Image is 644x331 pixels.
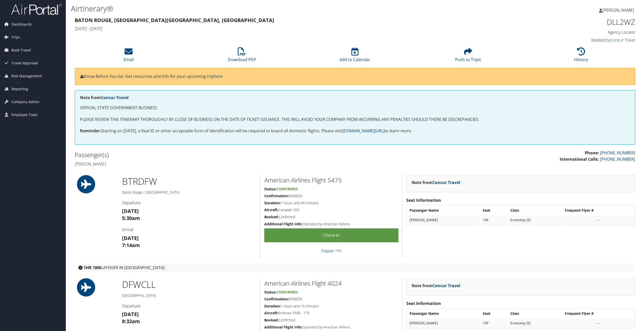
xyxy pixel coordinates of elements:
h1: Airtinerary® [71,3,450,14]
strong: Booked: [264,318,279,322]
td: 15F [480,319,507,328]
p: OFFICIAL STATE GOVERNMENT BUSINESS [80,105,630,111]
span: Reporting [11,83,28,95]
strong: Aircraft: [264,310,278,315]
strong: Status: [264,290,276,295]
span: Confirmed [276,290,298,295]
strong: [DATE] [122,311,139,318]
a: History [574,50,588,62]
strong: Seat Information [406,301,441,306]
p: Know Before You Go: Get resources and info for your upcoming trip [80,73,630,80]
span: Employee Tools [11,108,38,121]
h5: Embraer EMB - 175 [264,310,398,316]
a: Email [124,50,134,62]
a: here [214,73,223,79]
td: Economy (S) [508,319,562,328]
strong: Seat Information [406,197,441,203]
a: Concur Travel [101,95,129,100]
h4: Arrival [122,227,256,232]
span: Confirmed [276,187,298,191]
h5: ENBRZN [264,297,398,302]
a: [PHONE_NUMBER] [600,156,635,162]
a: Add to Calendar [339,50,370,62]
h5: Canadair 900 [264,207,398,212]
span: Travel Approval [11,57,38,69]
span: Company Admin [11,96,39,108]
span: Dashboards [11,18,32,31]
th: Class [508,309,562,318]
strong: International Calls: [560,156,599,162]
span: Trips [11,31,20,44]
span: Book Travel [11,44,31,57]
h4: [DATE] - [DATE] [75,26,493,31]
div: layover in [GEOGRAPHIC_DATA] [76,263,634,272]
p: Starting on [DATE], a Real ID or other acceptable form of identification will be required to boar... [80,128,630,134]
th: Frequent Flyer # [562,206,634,215]
a: Download PDF [228,50,256,62]
th: Passenger Name [407,309,480,318]
img: airportal-logo.png [11,3,62,15]
a: Baggage Info [321,248,341,253]
p: PLEASE REVIEW THIS ITINERARY THOROUGHLY BY CLOSE OF BUSINESS ON THE DATE OF TICKET ISSUANCE. THIS... [80,116,630,123]
h5: Confirmed [264,318,398,323]
strong: Confirmation: [264,297,289,301]
a: Check-in [264,228,398,242]
strong: Note from [80,95,129,100]
h5: Baton Rouge / [GEOGRAPHIC_DATA] [122,190,256,195]
h1: DFW CLL [122,278,256,291]
h5: [GEOGRAPHIC_DATA] [122,293,256,298]
td: Economy (S) [508,215,562,225]
a: Concur Travel [611,37,635,43]
th: Passenger Name [407,206,480,215]
span: Risk Management [11,70,42,82]
strong: Note from [412,283,460,288]
h4: [PERSON_NAME] [75,161,351,167]
h4: Departure [122,200,256,206]
a: Concur Travel [432,283,460,288]
h5: 1 hours and 15 minutes [264,304,398,309]
strong: [DATE] [122,208,139,214]
strong: Status: [264,187,276,191]
strong: 8:32am [122,318,140,325]
td: 19F [480,215,507,225]
strong: Booked: [264,214,279,219]
h5: 1 hours and 44 minutes [264,200,398,206]
strong: 7:14am [122,242,140,249]
h5: Confirmed [264,214,398,219]
strong: Confirmation: [264,193,289,198]
strong: Duration: [264,200,281,205]
h5: ENBRZN [264,193,398,198]
div: -- [565,218,632,222]
strong: Reminder: [80,128,101,134]
h1: BTR DFW [122,175,256,188]
td: [PERSON_NAME] [407,319,480,328]
h5: Operated by American Airlines [264,222,398,227]
strong: Additional Flight Info: [264,222,303,226]
strong: Additional Flight Info: [264,325,303,329]
a: [PHONE_NUMBER] [600,150,635,156]
th: Frequent Flyer # [562,309,634,318]
a: [PERSON_NAME] [599,3,639,18]
div: -- [565,321,632,325]
th: Class [508,206,562,215]
strong: [DATE] [122,235,139,242]
strong: 5:30am [122,215,140,222]
strong: Aircraft: [264,207,278,212]
th: Seat [480,309,507,318]
a: [DOMAIN_NAME][URL] [343,128,385,134]
h1: DLL2WZ [501,17,635,27]
h5: Operated by American Airlines [264,325,398,330]
strong: Baton Rouge, [GEOGRAPHIC_DATA] [GEOGRAPHIC_DATA], [GEOGRAPHIC_DATA] [75,17,274,24]
strong: Phone: [585,150,599,156]
strong: Duration: [264,304,281,308]
a: Push to Tripit [455,50,481,62]
th: Seat [480,206,507,215]
a: Concur Travel [432,180,460,185]
td: [PERSON_NAME] [407,215,480,225]
h2: American Airlines Flight 4024 [264,279,398,288]
span: [PERSON_NAME] [602,7,634,13]
h4: Departure [122,303,256,309]
h2: American Airlines Flight 5475 [264,176,398,185]
strong: Note from [412,180,460,185]
h4: Booked by [501,37,635,43]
